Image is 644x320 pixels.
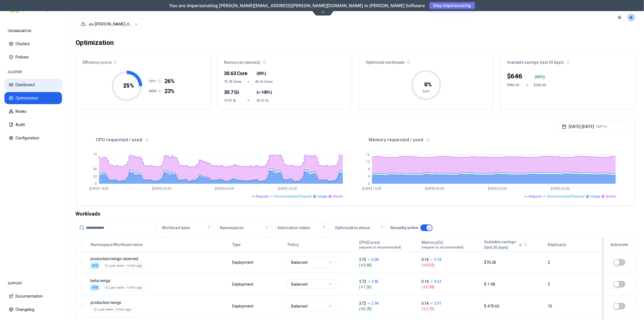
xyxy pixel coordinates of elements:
[423,89,430,93] tspan: 0/47
[224,80,242,84] span: 75.78 Cores
[434,279,441,284] p: 0.53
[596,124,607,129] span: GMT+3
[372,279,379,284] p: 2.46
[94,307,131,312] div: Last seen: <1min ago
[372,257,379,262] p: 0.04
[421,262,479,268] span: ( 0.03 )
[4,79,62,91] button: Dashboard
[274,194,312,199] span: Recommended Request
[363,187,382,191] tspan: [DATE] 14:00
[93,153,97,157] tspan: 79
[359,279,366,284] p: 3.72
[4,132,62,144] button: Configuration
[105,285,142,290] div: Last seen: <1min ago
[218,222,271,233] button: Namespaces
[220,225,244,231] span: Namespaces
[434,301,441,306] p: 2.91
[359,245,401,250] span: (request vs recommended)
[90,285,99,291] div: HPA enabled.
[288,242,354,247] div: Policy
[421,279,429,284] p: 0.14
[4,51,62,63] button: Policies
[215,187,234,191] tspan: [DATE] 04:00
[421,306,479,312] span: ( 2.76 )
[257,98,273,103] span: 50.21 Gi
[232,260,254,265] div: Deployment
[484,260,543,265] div: $70.28
[507,83,521,87] div: $986.00
[366,153,370,157] tspan: 16
[359,240,401,250] div: CPU(Cores)
[333,222,386,233] button: Optimisation phase
[425,187,444,191] tspan: [DATE] 09:00
[368,182,370,186] tspan: 0
[548,260,598,265] div: 2
[232,281,254,287] div: Deployment
[355,137,628,143] div: Memory requested / used
[421,239,464,250] button: Memory(Gi)(request vs recommended)
[333,194,343,199] span: Waste
[511,72,523,81] p: 646
[257,71,266,76] span: ( )
[275,222,329,233] button: Automation status
[501,53,635,68] div: Available savings (last 30 days)
[256,194,269,199] span: Request
[557,121,628,132] button: [DATE]-[DATE]GMT+3
[76,53,210,68] div: Efficiency score
[359,262,417,268] span: ( 3.68 )
[258,89,270,95] span: <-100%
[535,74,547,80] div: ( %)
[76,210,635,218] div: Workloads
[4,278,62,289] div: SUPPORT
[224,70,240,77] div: 30.63 Core
[484,281,543,287] div: $-1.98
[90,278,197,283] p: wings
[548,281,598,287] div: 3
[606,194,616,199] span: Waste
[421,284,479,290] span: ( 0.38 )
[164,77,175,85] span: 26%
[81,22,86,27] img: gcp
[82,137,355,143] div: CPU requested / used
[255,80,273,84] span: 45.16 Cores
[534,83,547,87] div: $340.00
[368,167,370,171] tspan: 8
[366,160,370,164] tspan: 12
[76,18,142,30] button: Select a value
[551,187,570,191] tspan: [DATE] 23:00
[95,182,97,186] tspan: 0
[421,257,429,262] p: 0.14
[317,194,327,199] span: Usage
[548,239,567,250] button: Replica(s)
[4,303,62,316] button: Changelog
[162,225,190,231] span: Workload types
[4,105,62,117] button: Nodes
[424,81,432,88] tspan: 0 %
[4,290,62,302] button: Documentation
[258,71,265,76] span: 40%
[105,263,142,268] div: Last seen: <1min ago
[536,74,540,80] p: 66
[359,301,366,306] p: 3.72
[152,187,171,191] tspan: [DATE] 09:00
[359,239,401,250] button: CPU(Cores)(request vs recommended)
[4,38,62,50] button: Clusters
[164,87,175,95] span: 23%
[123,82,134,89] tspan: 25 %
[421,301,429,306] p: 0.14
[149,79,158,83] h1: CPU
[218,53,352,68] div: Resources (excess)
[278,187,297,191] tspan: [DATE] 23:00
[257,89,272,95] span: ( )
[484,239,523,250] button: Available savings(last 30 days)
[421,245,464,250] span: (request vs recommended)
[224,98,240,103] span: 19.51 Gi
[4,66,62,78] div: CLUSTER
[90,263,99,269] div: HPA enabled.
[368,175,370,178] tspan: 4
[4,92,62,104] button: Optimization
[421,240,464,250] div: Memory(Gi)
[606,242,632,247] div: Automate
[488,187,507,191] tspan: [DATE] 04:00
[390,225,418,231] p: Recently active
